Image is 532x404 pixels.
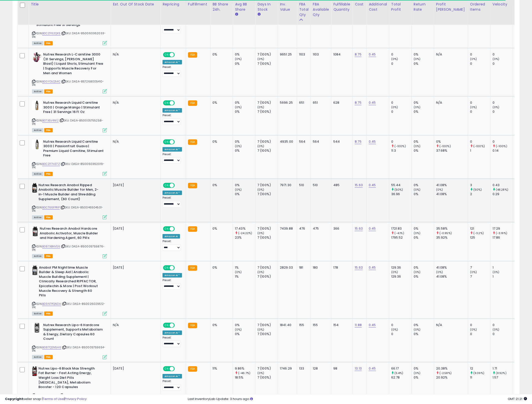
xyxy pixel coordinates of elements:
div: N/A [436,100,464,105]
div: FBA Available Qty [313,2,329,17]
small: (0%) [235,188,242,192]
div: 651 [313,100,327,105]
div: 129.36 [391,274,411,279]
span: All listings currently available for purchase on Amazon [32,41,43,45]
div: 0 [470,323,490,327]
span: All listings currently available for purchase on Amazon [32,254,43,258]
p: N/A [113,139,157,144]
div: ASIN: [32,323,107,359]
small: FBA [188,265,197,271]
div: 564 [299,139,307,144]
div: 0% [414,183,434,187]
div: 1% [235,274,255,279]
div: 1084 [333,52,349,57]
div: Est. Out Of Stock Date [113,2,158,7]
div: 0 [391,323,411,327]
div: Amazon AI * [163,191,182,195]
a: B087XBNVG5 [42,244,60,249]
small: FBA [188,226,197,232]
div: N/A [436,323,464,327]
div: 3 [470,183,490,187]
div: 1795.52 [391,235,411,240]
div: Ordered Items [470,2,488,12]
div: 0 [391,139,411,144]
a: 0.45 [369,366,376,371]
div: 0 [493,61,513,66]
div: Avg BB Share [235,2,253,12]
small: (0%) [414,328,421,332]
div: 0% [414,226,434,231]
span: OFF [174,140,182,144]
div: 0% [414,323,434,327]
b: Nutrex Research Lipo-6 Hardcore Supplement, Supports Metabolism & Energy, Dietary Capsules 60 Count [43,323,104,343]
b: Anabol PM Nighttime Muscle Builder & Sleep Aid | Anabolic Muscle Building Supplement | Clinically... [39,265,100,299]
a: B00YDLQ54C [42,79,60,84]
div: 36.96 [391,192,411,196]
div: 7 (100%) [257,235,278,240]
div: 23% [235,235,255,240]
a: 0.45 [369,265,376,270]
a: 0.45 [369,226,376,231]
div: ASIN: [32,139,107,175]
p: N/A [113,52,157,57]
div: 1% [235,265,255,270]
a: 0.45 [369,139,376,144]
a: 11.88 [355,323,362,328]
div: Preset: [163,114,182,125]
small: (0%) [257,328,264,332]
a: Privacy Policy [65,397,87,401]
b: Nutrex Research Anabol Ripped Anabolic Muscle Builder for Men, 2-in-1 Muscle Builder and Shreddin... [38,183,99,203]
div: 0.14 [493,148,513,153]
div: 7 (100%) [257,148,278,153]
small: (0%) [470,328,477,332]
small: (0%) [391,270,398,274]
div: 7971.30 [280,183,293,187]
div: 41.08% [436,265,468,270]
span: OFF [174,266,182,270]
div: 17.29 [493,226,513,231]
div: 7 (100%) [257,323,278,327]
div: 0% [414,100,434,105]
span: FBA [44,312,53,316]
div: 0% [212,52,229,57]
span: | SKU: DASA-850005755876-1PK [32,244,105,252]
small: (0%) [391,57,398,61]
a: 13.13 [355,366,362,371]
a: 8.75 [355,139,361,144]
div: 0% [414,109,434,114]
div: ASIN: [32,9,107,45]
div: ASIN: [32,100,107,132]
div: 0% [235,61,255,66]
div: Profit [PERSON_NAME] [436,2,466,12]
div: Repricing [163,2,184,7]
a: B07X5V4N12 [42,118,59,123]
small: (0%) [235,144,242,148]
div: FBA Total Qty [299,2,309,17]
div: 7 (100%) [257,52,278,57]
div: 0 [493,100,513,105]
small: (0%) [436,188,443,192]
div: ASIN: [32,52,107,93]
div: 0% [235,109,255,114]
span: FBA [44,89,53,94]
div: 651 [299,100,307,105]
div: 41.08% [436,192,468,196]
img: 41PLetXkh+L._SL40_.jpg [32,366,37,376]
small: (0%) [493,270,500,274]
span: All listings currently available for purchase on Amazon [32,312,43,316]
small: (-100%) [394,144,406,148]
small: (0%) [414,270,421,274]
img: 51QMpyp7EdL._SL40_.jpg [32,52,42,62]
span: | SKU: DASA-850060362033-1PK [32,31,106,39]
img: 41m2BjofZ0L._SL40_.jpg [32,323,42,333]
div: 0 [493,139,513,144]
div: BB Share 24h. [212,2,231,12]
div: 121 [470,226,490,231]
span: ON [164,323,170,327]
small: (0%) [414,105,421,109]
div: 0 [391,61,411,66]
div: 564 [313,139,327,144]
div: 1 [493,274,513,279]
div: 5696.25 [280,100,293,105]
small: (0%) [470,270,477,274]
